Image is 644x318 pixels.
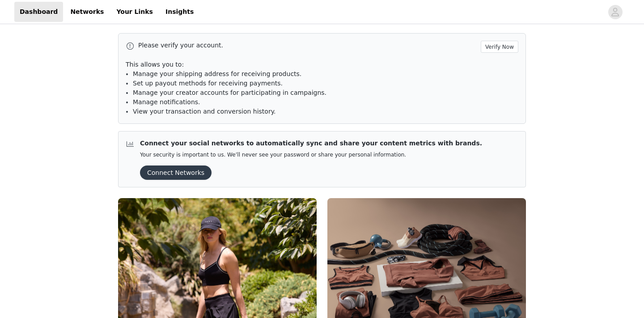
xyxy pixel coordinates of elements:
p: Please verify your account. [138,41,477,50]
button: Connect Networks [140,165,212,180]
a: Your Links [111,2,158,22]
p: Connect your social networks to automatically sync and share your content metrics with brands. [140,139,482,148]
div: avatar [611,5,619,19]
a: Networks [65,2,109,22]
span: Set up payout methods for receiving payments. [133,80,283,87]
p: Your security is important to us. We’ll never see your password or share your personal information. [140,152,482,158]
button: Verify Now [481,41,518,53]
a: Dashboard [14,2,63,22]
span: Manage your creator accounts for participating in campaigns. [133,89,326,96]
span: Manage your shipping address for receiving products. [133,70,301,77]
span: Manage notifications. [133,98,200,106]
p: This allows you to: [126,60,518,69]
span: View your transaction and conversion history. [133,108,275,115]
a: Insights [160,2,199,22]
